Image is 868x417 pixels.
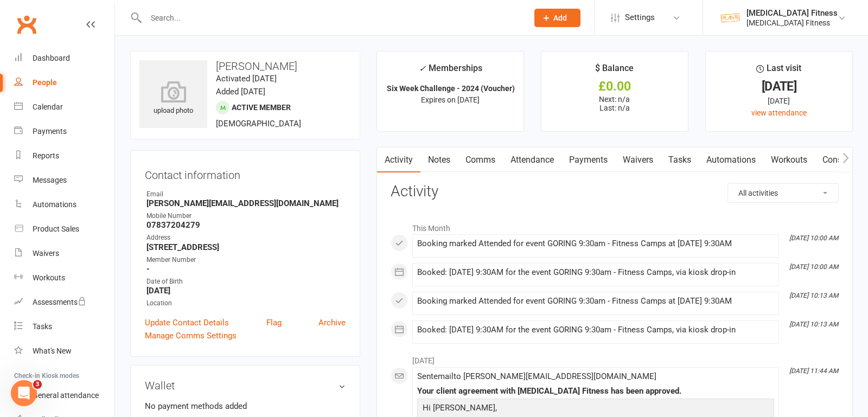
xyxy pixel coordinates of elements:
a: People [14,70,114,95]
a: Update Contact Details [145,316,229,329]
div: Assessments [33,298,86,306]
div: Reports [33,151,59,160]
span: Sent email to [PERSON_NAME][EMAIL_ADDRESS][DOMAIN_NAME] [417,371,656,381]
div: Date of Birth [146,277,346,287]
span: , [495,403,497,413]
a: Waivers [615,147,661,172]
div: What's New [33,347,72,355]
div: Dashboard [33,54,70,62]
strong: [DATE] [146,286,346,296]
button: Add [534,9,580,27]
time: Activated [DATE] [216,74,277,84]
div: Calendar [33,102,63,111]
div: Booking marked Attended for event GORING 9:30am - Fitness Camps at [DATE] 9:30AM [417,239,774,248]
div: Mobile Number [146,211,346,221]
div: [MEDICAL_DATA] Fitness [746,18,838,28]
h3: Wallet [145,380,346,392]
div: Workouts [33,273,65,282]
a: Payments [14,119,114,144]
img: thumb_image1569280052.png [719,7,741,29]
a: Tasks [661,147,699,172]
i: [DATE] 10:13 AM [789,320,838,328]
a: Comms [458,147,503,172]
div: Last visit [756,61,801,81]
div: Member Number [146,255,346,265]
span: Settings [625,5,655,30]
a: Payments [561,147,615,172]
iframe: Intercom live chat [11,380,37,406]
div: [MEDICAL_DATA] Fitness [746,8,838,18]
a: Automations [699,147,763,172]
span: [DEMOGRAPHIC_DATA] [216,119,301,129]
i: ✓ [419,63,426,74]
div: Your client agreement with [MEDICAL_DATA] Fitness has been approved. [417,387,774,396]
strong: [STREET_ADDRESS] [146,242,346,252]
a: Calendar [14,95,114,119]
h3: Contact information [145,165,346,181]
div: Payments [33,127,67,136]
div: General attendance [33,391,99,400]
a: What's New [14,339,114,363]
p: Hi [PERSON_NAME] [420,401,771,417]
div: Location [146,298,346,309]
a: Waivers [14,241,114,266]
a: General attendance kiosk mode [14,383,114,408]
h3: [PERSON_NAME] [139,60,351,72]
a: Product Sales [14,217,114,241]
a: view attendance [751,108,807,117]
a: Workouts [14,266,114,290]
a: Tasks [14,315,114,339]
i: [DATE] 10:00 AM [789,263,838,271]
span: Add [553,14,567,22]
time: Added [DATE] [216,87,265,97]
span: Expires on [DATE] [421,95,480,104]
div: Address [146,233,346,243]
i: [DATE] 10:00 AM [789,234,838,242]
input: Search... [143,10,520,25]
a: Automations [14,193,114,217]
a: Messages [14,168,114,193]
strong: 07837204279 [146,220,346,230]
a: Activity [377,147,420,172]
div: Booking marked Attended for event GORING 9:30am - Fitness Camps at [DATE] 9:30AM [417,297,774,306]
i: [DATE] 10:13 AM [789,292,838,299]
i: [DATE] 11:44 AM [789,367,838,375]
a: Attendance [503,147,561,172]
a: Reports [14,144,114,168]
div: Messages [33,176,67,184]
div: People [33,78,57,87]
div: upload photo [139,81,207,117]
a: Flag [266,316,282,329]
div: Tasks [33,322,52,331]
div: Booked: [DATE] 9:30AM for the event GORING 9:30am - Fitness Camps, via kiosk drop-in [417,268,774,277]
div: Automations [33,200,76,209]
p: Next: n/a Last: n/a [551,95,678,112]
li: No payment methods added [145,400,346,413]
div: [DATE] [716,95,843,107]
a: Dashboard [14,46,114,70]
li: [DATE] [391,349,839,367]
a: Assessments [14,290,114,315]
div: £0.00 [551,81,678,92]
li: This Month [391,217,839,234]
strong: [PERSON_NAME][EMAIL_ADDRESS][DOMAIN_NAME] [146,198,346,208]
a: Manage Comms Settings [145,329,237,342]
a: Archive [318,316,346,329]
div: Memberships [419,61,482,81]
div: [DATE] [716,81,843,92]
div: Waivers [33,249,59,258]
div: Email [146,189,346,200]
h3: Activity [391,183,839,200]
a: Consent [815,147,861,172]
strong: - [146,264,346,274]
span: Active member [232,103,291,112]
a: Workouts [763,147,815,172]
a: Clubworx [13,11,40,38]
div: Product Sales [33,224,79,233]
a: Notes [420,147,458,172]
div: Booked: [DATE] 9:30AM for the event GORING 9:30am - Fitness Camps, via kiosk drop-in [417,325,774,335]
span: 3 [33,380,42,389]
strong: Six Week Challenge - 2024 (Voucher) [387,84,515,93]
div: $ Balance [595,61,634,81]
